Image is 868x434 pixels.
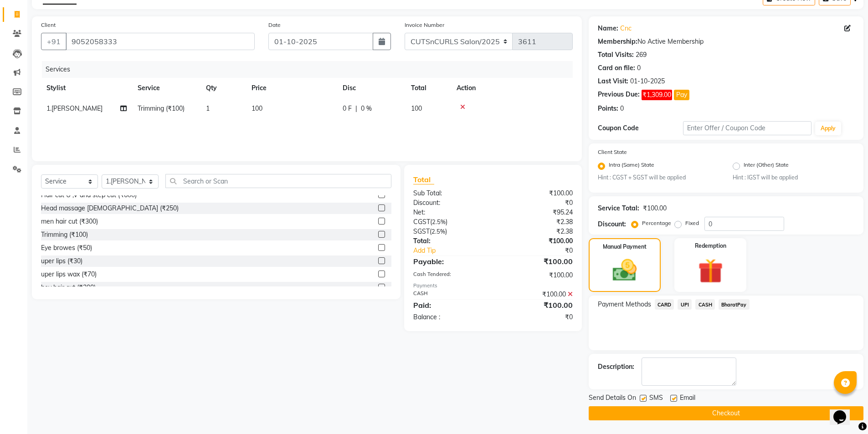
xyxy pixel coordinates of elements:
div: Hair cut U ,V and step cut (₹600) [41,190,137,200]
span: Send Details On [589,393,636,404]
button: +91 [41,33,67,50]
span: Payment Methods [598,300,651,309]
span: CGST [413,218,430,226]
small: Hint : IGST will be applied [733,174,854,182]
div: uper lips (₹30) [41,256,82,266]
a: Cnc [620,24,632,33]
div: uper lips wax (₹70) [41,270,97,279]
div: Previous Due: [598,90,640,100]
span: Total [413,175,434,184]
img: _gift.svg [690,255,731,286]
span: 1.[PERSON_NAME] [46,104,103,112]
iframe: chat widget [830,398,859,425]
div: ₹2.38 [493,217,580,227]
div: Points: [598,104,618,113]
span: CARD [655,299,674,310]
span: 0 F [343,104,352,113]
span: Email [680,393,695,404]
input: Search or Scan [165,174,391,188]
div: Sub Total: [406,189,493,198]
div: ₹100.00 [493,300,580,311]
div: ₹100.00 [493,256,580,267]
div: Service Total: [598,204,639,213]
div: Net: [406,208,493,217]
div: Trimming (₹100) [41,230,88,240]
div: Payments [413,282,572,290]
div: ₹100.00 [643,204,667,213]
div: boy hair cut (₹200) [41,283,96,292]
div: Last Visit: [598,77,628,86]
span: | [355,104,357,113]
th: Disc [337,78,406,98]
div: Card on file: [598,63,635,73]
span: UPI [678,299,692,310]
img: _cash.svg [605,256,644,284]
div: Eye browes (₹50) [41,243,92,253]
small: Hint : CGST + SGST will be applied [598,174,719,182]
th: Service [132,78,200,98]
div: Cash Tendered: [406,271,493,280]
div: ₹100.00 [493,271,580,280]
span: 100 [252,104,262,112]
span: 2.5% [431,228,445,235]
div: Description: [598,362,634,372]
label: Inter (Other) State [744,161,789,172]
div: Name: [598,24,618,33]
div: 0 [637,63,641,73]
span: CASH [695,299,715,310]
label: Fixed [685,219,699,227]
label: Manual Payment [603,243,647,251]
span: BharatPay [719,299,750,310]
div: No Active Membership [598,37,854,46]
button: Checkout [589,406,863,420]
div: 01-10-2025 [630,77,665,86]
input: Search by Name/Mobile/Email/Code [66,33,255,50]
span: 100 [411,104,422,112]
div: ₹0 [493,312,580,322]
a: Add Tip [406,246,507,255]
div: ( ) [406,227,493,236]
div: Services [42,61,580,78]
div: 0 [620,104,624,113]
label: Date [268,21,281,29]
th: Price [246,78,337,98]
div: Paid: [406,300,493,311]
span: SMS [649,393,663,404]
span: 2.5% [432,218,446,225]
label: Client [41,21,56,29]
div: Payable: [406,256,493,267]
span: Trimming (₹100) [138,104,185,112]
th: Stylist [41,78,132,98]
div: Total: [406,236,493,246]
label: Percentage [642,219,671,227]
div: Discount: [598,220,626,229]
th: Qty [200,78,246,98]
div: Balance : [406,312,493,322]
div: ₹2.38 [493,227,580,236]
span: 0 % [361,104,372,113]
button: Apply [815,122,841,135]
span: 1 [206,104,210,112]
div: ₹0 [493,198,580,208]
span: SGST [413,227,430,235]
div: Head massage [DEMOGRAPHIC_DATA] (₹250) [41,204,179,213]
div: CASH [406,290,493,299]
div: ( ) [406,217,493,227]
label: Invoice Number [405,21,444,29]
button: Pay [674,90,689,100]
div: men hair cut (₹300) [41,217,98,226]
span: ₹1,309.00 [642,90,672,100]
th: Action [451,78,573,98]
div: Discount: [406,198,493,208]
div: ₹100.00 [493,236,580,246]
div: Total Visits: [598,50,634,60]
div: Coupon Code [598,123,683,133]
input: Enter Offer / Coupon Code [683,121,812,135]
div: ₹100.00 [493,189,580,198]
div: Membership: [598,37,637,46]
div: 269 [636,50,647,60]
label: Intra (Same) State [609,161,654,172]
th: Total [406,78,451,98]
label: Redemption [695,242,726,250]
label: Client State [598,148,627,156]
